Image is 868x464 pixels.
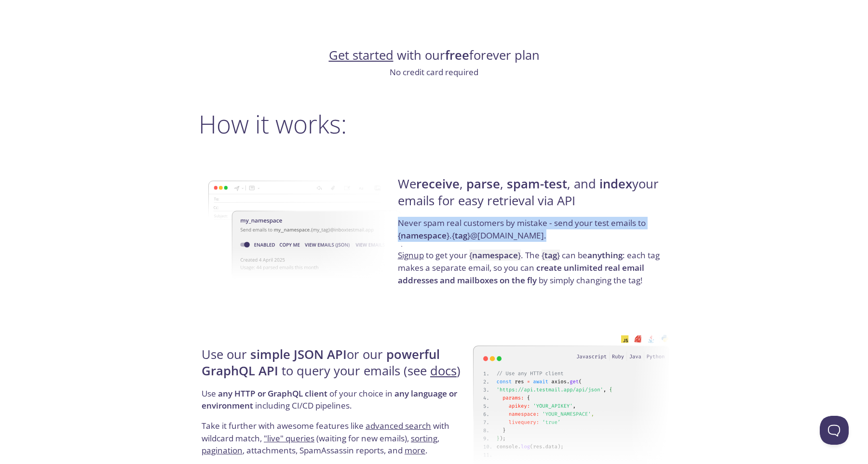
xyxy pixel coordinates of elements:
[202,387,470,420] p: Use of your choice in including CI/CD pipelines.
[430,362,457,379] a: docs
[472,250,518,261] strong: namespace
[405,445,425,456] a: more
[202,388,457,411] strong: any language or environment
[202,445,243,456] a: pagination
[199,47,669,64] h4: with our forever plan
[469,250,521,261] code: { }
[820,416,849,445] iframe: Help Scout Beacon - Open
[218,388,327,399] strong: any HTTP or GraphQL client
[599,175,632,192] strong: index
[542,250,560,261] code: { }
[401,230,447,241] strong: namespace
[398,250,424,261] a: Signup
[398,217,666,249] p: Never spam real customers by mistake - send your test emails to .
[264,433,314,444] a: "live" queries
[411,433,437,444] a: sorting
[398,230,544,241] code: { } . { } @[DOMAIN_NAME]
[455,230,467,241] strong: tag
[398,249,666,286] p: to get your . The can be : each tag makes a separate email, so you can by simply changing the tag!
[329,47,393,64] a: Get started
[199,109,669,138] h2: How it works:
[466,175,500,192] strong: parse
[416,175,460,192] strong: receive
[398,176,666,217] h4: We , , , and your emails for easy retrieval via API
[208,154,405,306] img: namespace-image
[250,346,347,363] strong: simple JSON API
[366,420,431,431] a: advanced search
[202,346,470,387] h4: Use our or our to query your emails (see )
[202,346,440,379] strong: powerful GraphQL API
[507,175,567,192] strong: spam-test
[202,420,470,457] p: Take it further with awesome features like with wildcard match, (waiting for new emails), , , att...
[445,47,469,64] strong: free
[398,262,644,286] strong: create unlimited real email addresses and mailboxes on the fly
[544,250,557,261] strong: tag
[199,66,669,79] p: No credit card required
[587,250,623,261] strong: anything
